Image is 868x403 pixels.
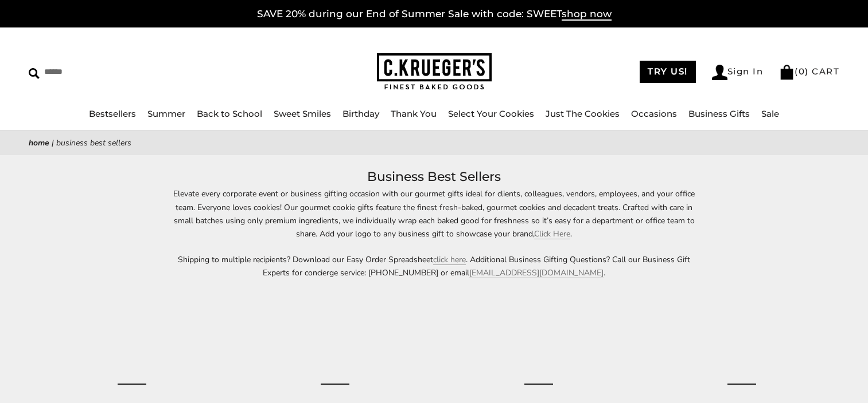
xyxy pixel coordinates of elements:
[29,68,40,79] img: Search
[52,137,54,148] span: |
[546,108,620,119] a: Just The Cookies
[89,108,136,119] a: Bestsellers
[534,228,570,239] a: Click Here
[391,108,437,119] a: Thank You
[257,8,612,21] a: SAVE 20% during our End of Summer Sale with code: SWEETshop now
[631,108,677,119] a: Occasions
[56,137,131,148] span: Business Best Sellers
[197,108,262,119] a: Back to School
[274,108,331,119] a: Sweet Smiles
[170,187,698,240] p: Elevate every corporate event or business gifting occasion with our gourmet gifts ideal for clien...
[448,108,534,119] a: Select Your Cookies
[712,65,764,80] a: Sign In
[147,108,185,119] a: Summer
[29,63,221,81] input: Search
[29,136,839,149] nav: breadcrumbs
[712,65,727,80] img: Account
[761,108,779,119] a: Sale
[799,66,805,77] span: 0
[469,267,604,278] a: [EMAIL_ADDRESS][DOMAIN_NAME]
[562,8,612,21] span: shop now
[342,108,379,119] a: Birthday
[688,108,750,119] a: Business Gifts
[433,254,466,265] a: click here
[779,65,795,80] img: Bag
[779,66,839,77] a: (0) CART
[377,53,492,90] img: C.KRUEGER'S
[29,137,49,148] a: Home
[640,61,696,83] a: TRY US!
[46,167,822,187] h1: Business Best Sellers
[170,253,698,279] p: Shipping to multiple recipients? Download our Easy Order Spreadsheet . Additional Business Giftin...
